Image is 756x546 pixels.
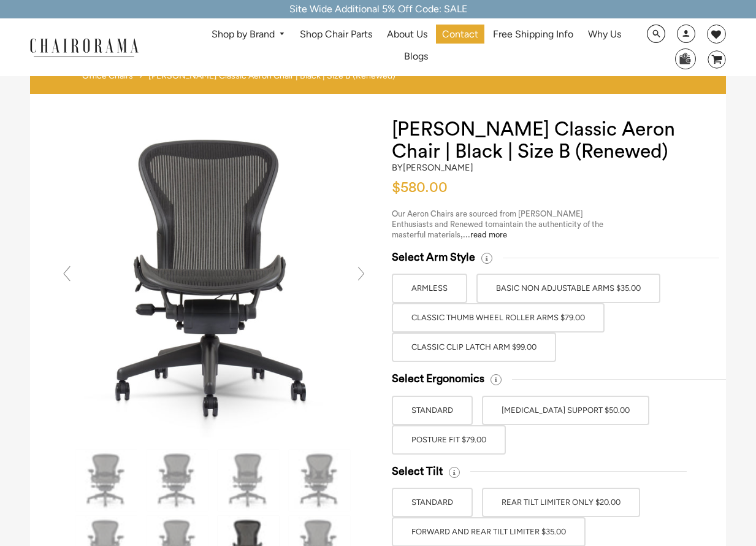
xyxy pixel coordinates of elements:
[205,25,292,44] a: Shop by Brand
[392,396,473,425] label: STANDARD
[392,180,448,195] span: $580.00
[392,163,473,173] h2: by
[404,50,428,63] span: Blogs
[482,396,649,425] label: [MEDICAL_DATA] SUPPORT $50.00
[147,450,208,511] img: Herman Miller Classic Aeron Chair | Black | Size B (Renewed) - chairorama
[676,49,695,67] img: WhatsApp_Image_2024-07-12_at_16.23.01.webp
[381,25,433,44] a: About Us
[482,488,640,517] label: REAR TILT LIMITER ONLY $20.00
[218,450,279,511] img: Herman Miller Classic Aeron Chair | Black | Size B (Renewed) - chairorama
[588,28,621,41] span: Why Us
[392,464,443,479] span: Select Tilt
[392,425,506,455] label: POSTURE FIT $79.00
[403,162,473,173] a: [PERSON_NAME]
[392,250,475,264] span: Select Arm Style
[442,28,478,41] span: Contact
[392,372,484,386] span: Select Ergonomics
[23,36,145,58] img: chairorama
[75,450,137,511] img: Herman Miller Classic Aeron Chair | Black | Size B (Renewed) - chairorama
[582,25,627,44] a: Why Us
[470,231,507,239] a: read more
[392,210,583,228] span: Our Aeron Chairs are sourced from [PERSON_NAME] Enthusiasts and Renewed to
[392,118,701,163] h1: [PERSON_NAME] Classic Aeron Chair | Black | Size B (Renewed)
[387,28,427,41] span: About Us
[392,220,603,239] span: maintain the authenticity of the masterful materials,...
[392,303,605,333] label: Classic Thumb Wheel Roller Arms $79.00
[82,71,133,82] a: Office Chairs
[493,28,573,41] span: Free Shipping Info
[487,25,579,44] a: Free Shipping Info
[197,25,635,70] nav: DesktopNavigation
[436,25,484,44] a: Contact
[476,274,660,303] label: BASIC NON ADJUSTABLE ARMS $35.00
[148,71,395,82] span: [PERSON_NAME] Classic Aeron Chair | Black | Size B (Renewed)
[139,71,142,82] span: ›
[55,118,373,437] img: Herman Miller Classic Aeron Chair | Black | Size B (Renewed) - chairorama
[392,488,473,517] label: STANDARD
[392,333,556,362] label: Classic Clip Latch Arm $99.00
[392,274,467,303] label: ARMLESS
[289,450,350,511] img: Herman Miller Classic Aeron Chair | Black | Size B (Renewed) - chairorama
[398,47,434,66] a: Blogs
[294,25,378,44] a: Shop Chair Parts
[82,71,400,88] nav: breadcrumbs
[300,28,372,41] span: Shop Chair Parts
